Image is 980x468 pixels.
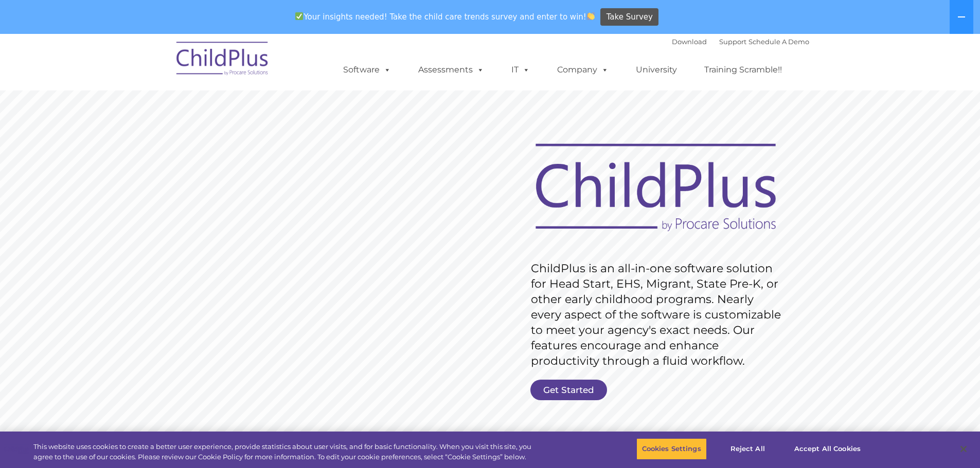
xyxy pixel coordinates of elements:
[749,38,809,46] a: Schedule A Demo
[33,442,539,462] div: This website uses cookies to create a better user experience, provide statistics about user visit...
[789,438,866,460] button: Accept All Cookies
[501,60,540,80] a: IT
[530,380,607,400] a: Get Started
[672,38,809,46] font: |
[694,60,792,80] a: Training Scramble!!
[952,438,975,460] button: Close
[295,12,303,20] img: ✅
[547,60,619,80] a: Company
[587,12,595,20] img: 👏
[291,7,599,27] span: Your insights needed! Take the child care trends survey and enter to win!
[716,438,780,460] button: Reject All
[408,60,494,80] a: Assessments
[607,8,653,26] span: Take Survey
[719,38,746,46] a: Support
[333,60,401,80] a: Software
[171,34,274,86] img: ChildPlus by Procare Solutions
[531,261,786,369] rs-layer: ChildPlus is an all-in-one software solution for Head Start, EHS, Migrant, State Pre-K, or other ...
[600,8,658,26] a: Take Survey
[672,38,707,46] a: Download
[626,60,687,80] a: University
[636,438,707,460] button: Cookies Settings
